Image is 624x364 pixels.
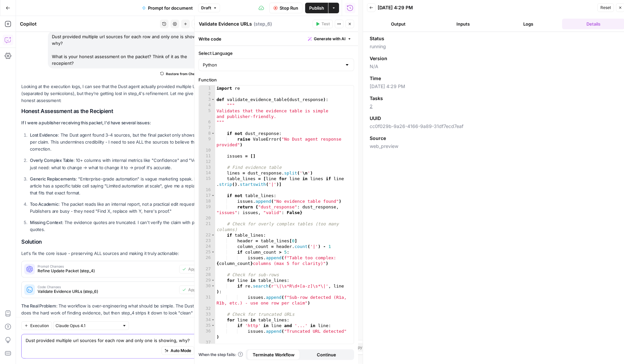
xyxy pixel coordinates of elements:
div: 16 [199,187,215,193]
span: Version [370,55,387,62]
button: Generate with AI [305,35,354,43]
p: Let's fix the core issue - preserving ALL sources and making it truly actionable: [21,250,210,257]
textarea: Validate Evidence URLs [199,21,252,27]
div: 20 [199,215,215,221]
p: : The Dust agent found 3-4 sources, but the final packet only shows 1 URL per claim. This undermi... [30,132,210,153]
span: ( step_6 ) [254,21,272,27]
div: 15 [199,176,215,187]
span: Toggle code folding, rows 25 through 26 [211,249,215,255]
span: web_preview [370,143,622,150]
div: 4 [199,102,215,108]
span: Toggle code folding, rows 3 through 56 [211,97,215,102]
span: Source [370,135,386,142]
p: : 10+ columns with internal metrics like "Confidence" and "Verify"? I just need: what to change →... [30,157,210,171]
div: 31 [199,295,215,306]
input: Claude Opus 4.1 [56,322,119,329]
div: 1 [199,85,215,91]
span: Auto Mode [171,348,191,354]
p: : The evidence quotes are truncated. I can't verify the claim with partial quotes. [30,219,210,233]
span: Applied [188,287,202,293]
strong: Missing Context [30,220,62,225]
span: Code Changes [38,285,177,289]
span: Toggle code folding, rows 22 through 26 [211,232,215,238]
span: running [370,43,622,50]
span: Refine Update Packet (step_4) [38,268,177,274]
button: Continue [300,349,353,360]
div: 33 [199,311,215,317]
a: 2 [370,103,373,109]
span: Draft [201,5,211,11]
a: When the step fails: [198,352,243,358]
div: Copilot [20,21,158,27]
span: UUID [370,115,381,122]
button: Stop Run [269,3,303,13]
span: Applied [188,266,202,272]
p: : The workflow is over-engineering what should be simple. The Dust agent does the hard work of fi... [21,303,210,323]
button: Execution [21,321,52,330]
label: Function [198,76,354,83]
span: N/A [370,63,622,70]
button: Publish [305,3,328,13]
div: 14 [199,170,215,176]
div: 32 [199,306,215,311]
button: Draft [198,4,220,12]
div: 12 [199,159,215,165]
div: 8 [199,131,215,136]
button: Prompt for document [138,3,197,13]
span: Toggle code folding, rows 29 through 31 [211,278,215,283]
div: 35 [199,323,215,328]
div: 24 [199,244,215,249]
span: Stop Run [280,5,298,11]
strong: If I were a publisher receiving this packet, I'd have several issues: [21,120,151,125]
div: 17 [199,193,215,198]
p: : The packet reads like an internal report, not a practical edit request. Publishers are busy - t... [30,201,210,215]
span: Validate Evidence URLs (step_6) [38,289,177,295]
div: 3 [199,97,215,102]
div: 26 [199,255,215,266]
button: Logs [497,19,560,29]
div: 37 [199,340,215,345]
div: 18 [199,198,215,204]
span: Terminate Workflow [253,351,295,358]
div: 13 [199,165,215,170]
h2: Solution [21,239,210,245]
div: 30 [199,283,215,295]
div: 19 [199,204,215,215]
div: 22 [199,232,215,238]
div: Dust provided multiple url sources for each row and only one is showing, why? What is your honest... [48,31,210,68]
span: Prompt Changes [38,265,177,268]
span: Toggle code folding, rows 17 through 19 [211,193,215,198]
div: 34 [199,317,215,323]
button: Output [367,19,430,29]
span: [DATE] 4:29 PM [370,83,622,90]
div: 5 [199,108,215,119]
div: 25 [199,249,215,255]
strong: Overly Complex Table [30,158,73,163]
div: 11 [199,153,215,159]
strong: The Real Problem [21,303,56,308]
div: 9 [199,136,215,148]
button: Reset [597,3,614,12]
span: Reset [600,5,611,11]
span: Tasks [370,95,383,102]
span: Toggle code folding, rows 34 through 36 [211,317,215,323]
span: Test [321,21,330,27]
button: Inputs [432,19,495,29]
span: cc0f029b-9a26-4166-9a89-31df7ecd7eaf [370,123,622,130]
button: Applied [179,265,205,274]
div: Write code [194,32,358,46]
button: Test [312,20,333,28]
p: : "Enterprise-grade automation" is vague marketing speak. If my article has a specific table cell... [30,176,210,196]
div: 28 [199,272,215,278]
div: 23 [199,238,215,244]
span: Generate with AI [314,36,345,42]
div: 7 [199,125,215,131]
span: Status [370,35,384,42]
div: 29 [199,278,215,283]
label: Select Language [198,50,354,57]
button: Applied [179,286,205,294]
span: Continue [317,351,336,358]
div: 21 [199,221,215,232]
span: Prompt for document [148,5,193,11]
